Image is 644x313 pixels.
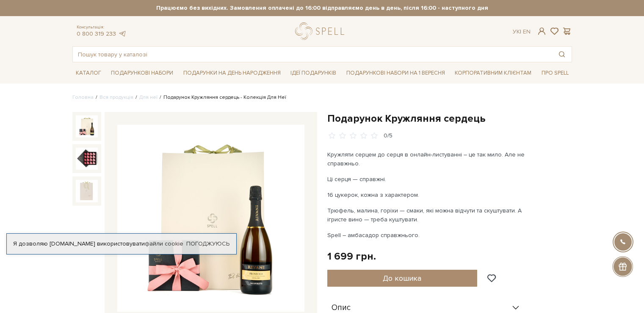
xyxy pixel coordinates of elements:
img: Подарунок Кружляння сердець [76,180,98,202]
a: logo [295,22,348,40]
p: 16 цукерок, кожна з характером. [327,190,526,199]
strong: Працюємо без вихідних. Замовлення оплачені до 16:00 відправляємо день в день, після 16:00 - насту... [72,4,572,12]
span: | [520,28,521,35]
button: До кошика [327,270,478,287]
span: До кошика [383,274,421,283]
li: Подарунок Кружляння сердець - Колекція Для Неї [158,94,286,101]
a: Вся продукція [100,94,133,101]
h1: Подарунок Кружляння сердець [327,112,572,125]
img: Подарунок Кружляння сердець [117,125,304,312]
div: 1 699 грн. [327,250,376,263]
div: Я дозволяю [DOMAIN_NAME] використовувати [7,240,236,248]
p: Трюфель, малина, горіхи — смаки, які можна відчути та скуштувати. А ігристе вино — треба куштувати. [327,206,526,224]
button: Пошук товару у каталозі [552,47,572,62]
div: Ук [513,28,531,36]
a: 0 800 319 233 [77,30,116,37]
a: Подарунки на День народження [180,67,284,80]
a: Подарункові набори на 1 Вересня [343,66,448,80]
a: Головна [72,94,94,101]
a: файли cookie [145,240,183,247]
a: En [523,28,531,35]
img: Подарунок Кружляння сердець [76,115,98,137]
a: telegram [118,30,127,37]
span: Опис [332,304,351,312]
div: 0/5 [384,132,392,140]
a: Для неї [139,94,158,101]
p: Ці серця — справжні. [327,175,526,184]
a: Корпоративним клієнтам [451,66,535,80]
input: Пошук товару у каталозі [73,47,552,62]
a: Подарункові набори [108,67,177,80]
img: Подарунок Кружляння сердець [76,148,98,170]
p: Spell – амбасадор справжнього. [327,231,526,240]
span: Консультація: [77,25,127,30]
p: Кружляти серцем до серця в онлайн-листуванні – це так мило. Але не справжньо. [327,150,526,168]
a: Про Spell [538,67,572,80]
a: Погоджуюсь [186,240,229,248]
a: Ідеї подарунків [287,67,340,80]
a: Каталог [72,67,105,80]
